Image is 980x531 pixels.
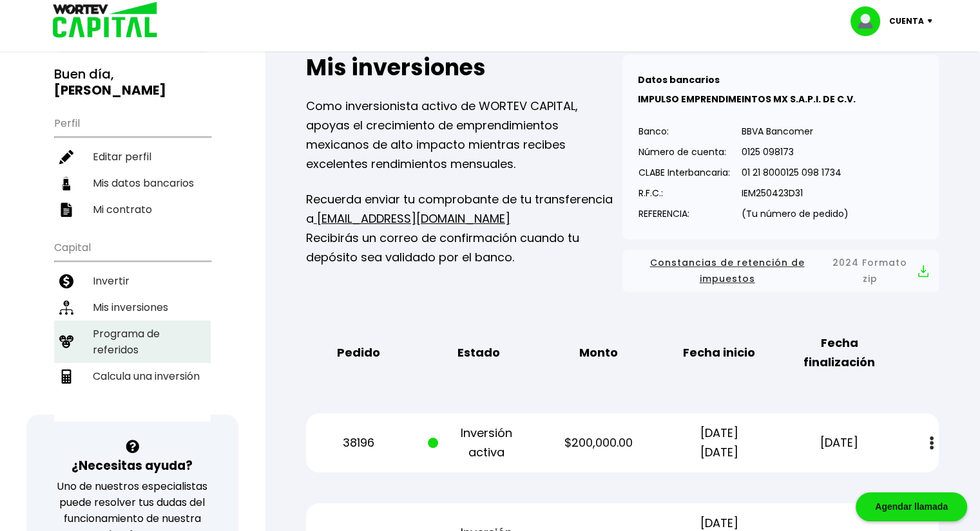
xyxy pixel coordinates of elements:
p: Banco: [639,122,730,141]
b: Datos bancarios [638,73,720,86]
b: IMPULSO EMPRENDIMEINTOS MX S.A.P.I. DE C.V. [638,93,856,106]
p: REFERENCIA: [639,204,730,223]
img: inversiones-icon.6695dc30.svg [59,301,73,315]
p: R.F.C.: [639,183,730,203]
img: calculadora-icon.17d418c4.svg [59,369,73,384]
h3: Buen día, [54,66,211,98]
p: (Tu número de pedido) [742,204,849,223]
h3: ¿Necesitas ayuda? [72,456,193,475]
a: Mis inversiones [54,294,211,321]
p: [DATE] [DATE] [668,424,769,462]
a: Mi contrato [54,196,211,223]
a: Programa de referidos [54,321,211,363]
b: Fecha finalización [789,333,890,372]
div: Agendar llamada [856,492,967,521]
a: Calcula una inversión [54,363,211,389]
img: editar-icon.952d3147.svg [59,150,73,164]
p: 0125 098173 [742,142,849,162]
p: 38196 [307,433,408,452]
p: IEM250423D31 [742,183,849,203]
p: $200,000.00 [548,433,649,452]
b: Fecha inicio [683,343,755,362]
ul: Capital [54,233,211,422]
a: Invertir [54,268,211,294]
a: Editar perfil [54,144,211,170]
a: Mis datos bancarios [54,170,211,196]
p: Inversión activa [428,424,529,462]
p: [DATE] [789,433,890,452]
p: Recuerda enviar tu comprobante de tu transferencia a Recibirás un correo de confirmación cuando t... [306,190,622,267]
img: recomiendanos-icon.9b8e9327.svg [59,335,73,349]
b: Estado [457,343,500,362]
p: 01 21 8000125 098 1734 [742,163,849,182]
img: contrato-icon.f2db500c.svg [59,203,73,217]
button: Constancias de retención de impuestos2024 Formato zip [633,255,928,287]
b: [PERSON_NAME] [54,81,166,99]
p: Número de cuenta: [639,142,730,162]
p: BBVA Bancomer [742,122,849,141]
b: Pedido [336,343,380,362]
img: profile-image [850,6,889,36]
img: datos-icon.10cf9172.svg [59,176,73,191]
img: invertir-icon.b3b967d7.svg [59,274,73,288]
img: icon-down [924,19,941,23]
span: Constancias de retención de impuestos [633,255,821,287]
p: Como inversionista activo de WORTEV CAPITAL, apoyas el crecimiento de emprendimientos mexicanos d... [306,97,622,174]
ul: Perfil [54,109,211,223]
a: [EMAIL_ADDRESS][DOMAIN_NAME] [314,210,510,227]
p: CLABE Interbancaria: [639,163,730,182]
b: Monto [579,343,618,362]
p: Cuenta [889,12,924,31]
h2: Mis inversiones [306,55,622,80]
